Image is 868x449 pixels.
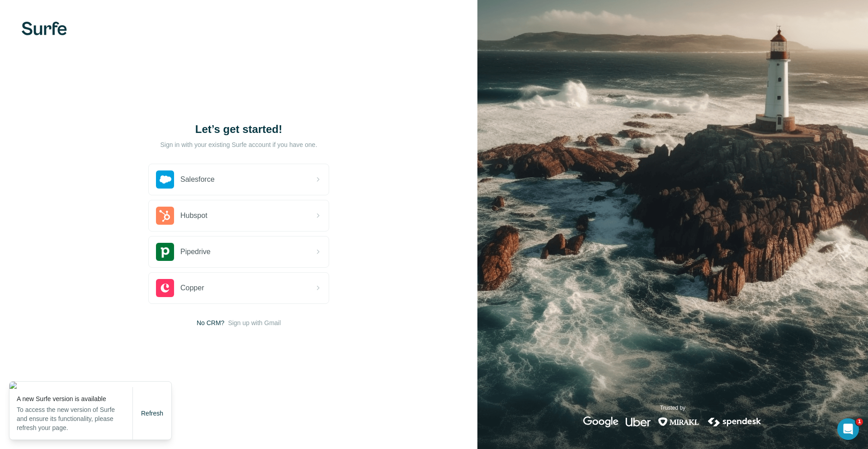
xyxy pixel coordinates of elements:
[837,418,859,440] iframe: Intercom live chat
[856,418,863,425] span: 1
[156,207,174,225] img: hubspot's logo
[626,416,651,427] img: uber's logo
[22,22,67,35] img: Surfe's logo
[148,122,329,137] h1: Let’s get started!
[197,318,224,327] span: No CRM?
[17,394,132,403] p: A new Surfe version is available
[180,210,208,221] span: Hubspot
[135,405,170,421] button: Refresh
[160,140,317,149] p: Sign in with your existing Surfe account if you have one.
[228,318,281,327] button: Sign up with Gmail
[180,174,215,185] span: Salesforce
[707,416,763,427] img: spendesk's logo
[156,170,174,189] img: salesforce's logo
[180,246,211,257] span: Pipedrive
[156,279,174,297] img: copper's logo
[17,405,132,432] p: To access the new version of Surfe and ensure its functionality, please refresh your page.
[141,410,163,417] span: Refresh
[9,382,171,389] img: c2c5d51b-640e-4374-b52d-76d4cef54e8d
[180,283,204,293] span: Copper
[583,416,618,427] img: google's logo
[658,416,699,427] img: mirakl's logo
[660,404,685,412] p: Trusted by
[156,243,174,261] img: pipedrive's logo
